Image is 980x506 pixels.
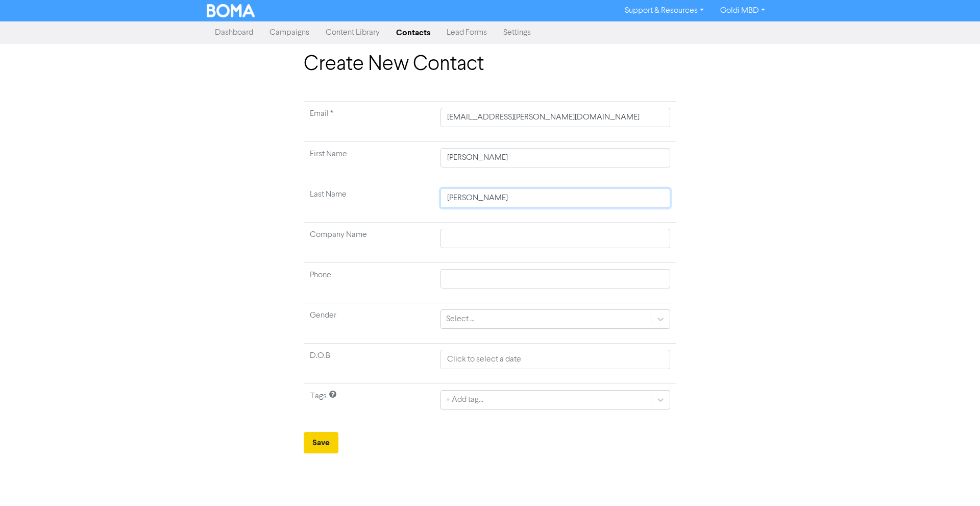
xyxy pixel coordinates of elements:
a: Dashboard [207,22,261,43]
td: Phone [304,263,434,303]
td: D.O.B [304,344,434,384]
a: Settings [495,22,539,43]
a: Lead Forms [438,22,495,43]
td: First Name [304,142,434,182]
td: Gender [304,303,434,344]
a: Campaigns [261,22,317,43]
td: Company Name [304,223,434,263]
input: Click to select a date [440,350,670,369]
img: BOMA Logo [207,4,255,17]
div: Select ... [446,313,475,325]
iframe: Chat Widget [929,457,980,506]
a: Contacts [388,22,438,43]
td: Last Name [304,182,434,223]
a: Content Library [317,22,388,43]
div: + Add tag... [446,394,483,406]
a: Support & Resources [617,3,712,19]
h1: Create New Contact [304,52,676,77]
td: Tags [304,384,434,424]
td: Required [304,102,434,142]
a: Goldi MBD [712,3,773,19]
button: Save [304,432,338,453]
